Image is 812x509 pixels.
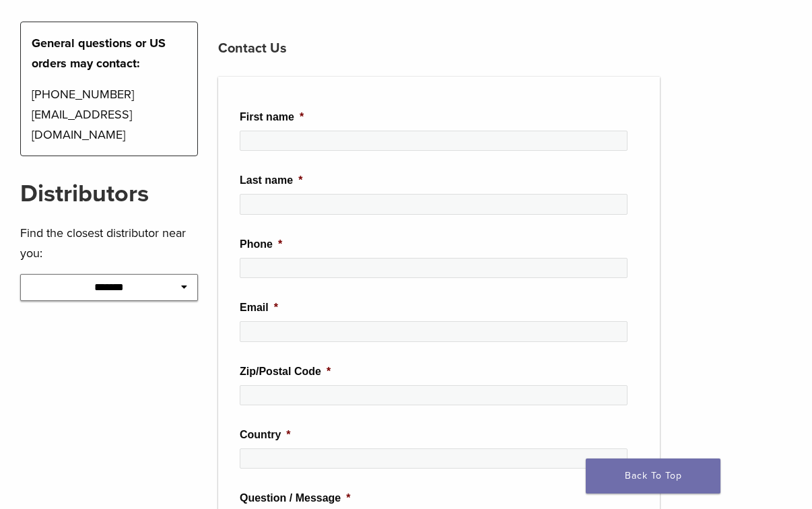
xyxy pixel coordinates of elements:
[586,459,720,494] a: Back To Top
[240,428,291,442] label: Country
[240,301,278,315] label: Email
[240,238,282,252] label: Phone
[20,223,198,263] p: Find the closest distributor near you:
[32,84,187,145] p: [PHONE_NUMBER] [EMAIL_ADDRESS][DOMAIN_NAME]
[20,178,198,210] h2: Distributors
[240,110,304,125] label: First name
[240,174,302,188] label: Last name
[240,365,331,379] label: Zip/Postal Code
[240,491,351,506] label: Question / Message
[218,32,660,65] h3: Contact Us
[32,36,166,71] strong: General questions or US orders may contact:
